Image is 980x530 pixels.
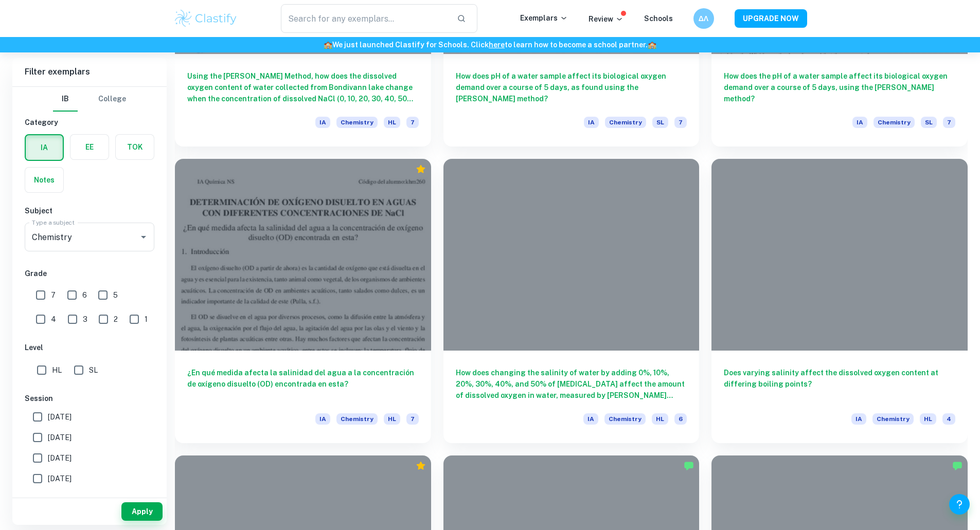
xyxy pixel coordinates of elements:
[281,4,449,33] input: Search for any exemplars...
[648,41,656,49] span: 🏫
[25,268,154,279] h6: Grade
[25,342,154,353] h6: Level
[114,314,118,325] span: 2
[520,12,568,24] p: Exemplars
[416,164,426,174] div: Premium
[384,117,400,128] span: HL
[724,367,955,401] h6: Does varying salinity affect the dissolved oxygen content at differing boiling points?
[48,452,72,464] span: [DATE]
[336,117,378,128] span: Chemistry
[489,41,505,49] a: here
[652,117,668,128] span: SL
[116,135,154,159] button: TOK
[852,117,867,128] span: IA
[32,218,75,227] label: Type a subject
[416,461,426,471] div: Premium
[26,135,63,160] button: IA
[25,117,154,128] h6: Category
[698,13,709,24] h6: ΔΛ
[724,70,955,104] h6: How does the pH of a water sample affect its biological oxygen demand over a course of 5 days, us...
[872,413,914,425] span: Chemistry
[173,8,239,29] img: Clastify logo
[443,159,700,443] a: How does changing the salinity of water by adding 0%, 10%, 20%, 30%, 40%, and 50% of [MEDICAL_DAT...
[324,41,332,49] span: 🏫
[315,117,330,128] span: IA
[584,117,599,128] span: IA
[89,364,98,376] span: SL
[98,87,126,112] button: College
[943,117,955,128] span: 7
[336,413,378,425] span: Chemistry
[48,473,72,484] span: [DATE]
[113,289,118,301] span: 5
[920,413,936,425] span: HL
[2,39,978,50] h6: We just launched Clastify for Schools. Click to learn how to become a school partner.
[735,9,807,28] button: UPGRADE NOW
[25,168,63,192] button: Notes
[589,13,623,25] p: Review
[942,413,955,425] span: 4
[693,8,714,29] button: ΔΛ
[51,289,56,301] span: 7
[684,461,694,471] img: Marked
[711,159,968,443] a: Does varying salinity affect the dissolved oxygen content at differing boiling points?IAChemistryHL4
[315,413,330,425] span: IA
[51,314,56,325] span: 4
[652,413,668,425] span: HL
[949,494,970,515] button: Help and Feedback
[48,411,72,423] span: [DATE]
[604,413,646,425] span: Chemistry
[12,58,167,86] h6: Filter exemplars
[456,367,687,401] h6: How does changing the salinity of water by adding 0%, 10%, 20%, 30%, 40%, and 50% of [MEDICAL_DAT...
[48,432,72,443] span: [DATE]
[406,413,419,425] span: 7
[25,205,154,216] h6: Subject
[644,14,673,23] a: Schools
[583,413,598,425] span: IA
[921,117,937,128] span: SL
[187,367,419,401] h6: ¿En qué medida afecta la salinidad del agua a la concentración de oxígeno disuelto (OD) encontrad...
[175,159,431,443] a: ¿En qué medida afecta la salinidad del agua a la concentración de oxígeno disuelto (OD) encontrad...
[674,413,687,425] span: 6
[187,70,419,104] h6: Using the [PERSON_NAME] Method, how does the dissolved oxygen content of water collected from Bon...
[53,87,126,112] div: Filter type choice
[874,117,915,128] span: Chemistry
[456,70,687,104] h6: How does pH of a water sample affect its biological oxygen demand over a course of 5 days, as fou...
[145,314,148,325] span: 1
[48,494,72,505] span: [DATE]
[52,364,62,376] span: HL
[136,230,151,244] button: Open
[605,117,646,128] span: Chemistry
[82,289,87,301] span: 6
[83,314,87,325] span: 3
[25,393,154,404] h6: Session
[70,135,109,159] button: EE
[851,413,866,425] span: IA
[384,413,400,425] span: HL
[121,502,163,521] button: Apply
[406,117,419,128] span: 7
[674,117,687,128] span: 7
[53,87,78,112] button: IB
[952,461,963,471] img: Marked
